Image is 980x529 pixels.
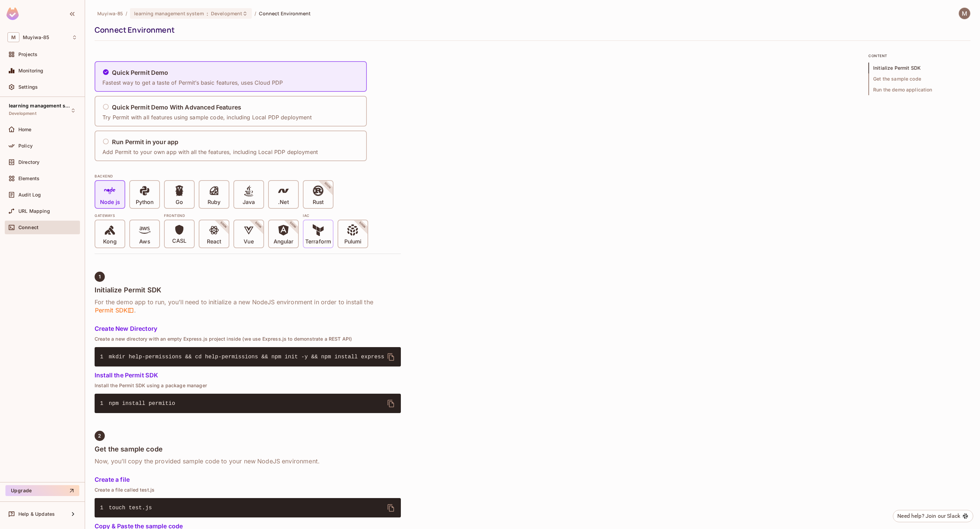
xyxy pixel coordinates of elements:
p: Ruby [208,199,220,206]
p: content [868,53,970,58]
h5: Quick Permit Demo With Advanced Features [112,104,241,111]
h6: Now, you’ll copy the provided sample code to your new NodeJS environment. [95,457,401,465]
p: Java [243,199,255,206]
h4: Initialize Permit SDK [95,286,401,294]
button: Upgrade [5,485,79,496]
span: Policy [18,143,33,149]
p: .Net [278,199,289,206]
p: Python [136,199,153,206]
h5: Run Permit in your app [112,139,178,146]
span: Run the demo application [868,84,970,95]
p: Aws [139,238,150,245]
span: Audit Log [18,192,41,198]
p: Try Permit with all features using sample code, including Local PDP deployment [102,114,312,121]
p: Create a new directory with an empty Express.js project inside (we use Express.js to demonstrate ... [95,336,401,342]
span: SOON [210,212,237,238]
span: touch test.js [109,505,152,511]
span: 2 [98,433,101,439]
span: 1 [100,353,109,361]
span: SOON [349,212,376,238]
button: delete [383,395,399,412]
span: mkdir help-permissions && cd help-permissions && npm init -y && npm install express [109,354,384,360]
div: Connect Environment [95,25,967,35]
span: Directory [18,159,39,165]
span: SOON [280,212,306,238]
p: Install the Permit SDK using a package manager [95,383,401,388]
span: 1 [100,399,109,408]
p: Fastest way to get a taste of Permit’s basic features, uses Cloud PDP [102,79,283,86]
span: npm install permitio [109,400,175,407]
span: M [7,32,19,42]
span: : [206,11,209,16]
img: SReyMgAAAABJRU5ErkJggg== [6,7,19,20]
li: / [255,10,256,17]
p: Pulumi [344,238,361,245]
span: Development [211,10,242,17]
h5: Create a file [95,476,401,483]
h5: Quick Permit Demo [112,69,168,76]
span: Projects [18,52,37,57]
img: Muyiwa Femi-Ige [959,8,970,19]
span: SOON [314,172,341,199]
span: URL Mapping [18,208,50,214]
h5: Install the Permit SDK [95,372,401,379]
p: Go [176,199,183,206]
h5: Create New Directory [95,325,401,332]
div: Gateways [95,213,160,218]
span: Workspace: Muyiwa-85 [23,35,49,40]
span: Settings [18,84,38,90]
span: 1 [99,274,101,279]
span: Initialize Permit SDK [868,63,970,73]
p: Rust [313,199,324,206]
p: CASL [172,238,186,244]
span: Connect Environment [259,10,311,17]
span: 1 [100,504,109,512]
p: Node js [100,199,120,206]
span: Get the sample code [868,73,970,84]
p: Create a file called test.js [95,487,401,493]
span: Elements [18,176,39,181]
span: Monitoring [18,68,44,73]
span: Home [18,127,32,132]
h4: Get the sample code [95,445,401,453]
span: Connect [18,225,38,230]
button: delete [383,500,399,516]
span: SOON [245,212,272,238]
span: learning management system [9,103,70,108]
p: Terraform [305,238,331,245]
div: Frontend [164,213,299,218]
span: Help & Updates [18,511,55,517]
div: BACKEND [95,173,401,179]
span: learning management system [134,10,203,17]
span: Development [9,111,36,116]
span: Permit SDK [95,306,134,314]
div: Need help? Join our Slack [897,512,960,520]
li: / [126,10,127,17]
p: Angular [274,238,294,245]
p: Vue [244,238,254,245]
div: IAC [303,213,368,218]
p: Kong [103,238,116,245]
h6: For the demo app to run, you’ll need to initialize a new NodeJS environment in order to install t... [95,298,401,314]
p: Add Permit to your own app with all the features, including Local PDP deployment [102,148,318,156]
p: React [207,238,221,245]
span: the active workspace [97,10,123,17]
button: delete [383,349,399,365]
